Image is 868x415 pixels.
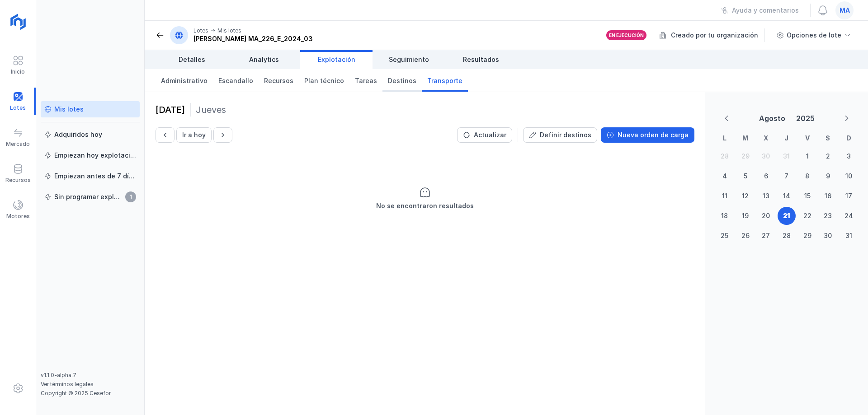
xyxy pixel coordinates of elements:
td: 29 [797,226,818,246]
div: v1.1.0-alpha.7 [41,372,140,379]
div: [DATE] [156,103,185,116]
div: Jueves [196,103,226,116]
img: logoRight.svg [7,10,29,33]
span: V [805,134,810,142]
a: Sin programar explotación1 [41,189,140,205]
span: J [784,134,788,142]
td: 25 [714,226,735,246]
td: 17 [838,186,859,206]
a: Mis lotes [41,101,140,117]
button: Choose Month [755,110,789,126]
td: 31 [776,146,797,166]
div: Mercado [6,140,30,148]
div: 11 [722,191,727,201]
a: Ver términos legales [41,381,94,387]
div: 28 [783,231,791,240]
span: D [846,134,851,142]
a: Seguimiento [373,50,445,69]
div: 15 [804,191,811,201]
div: Empiezan antes de 7 días [54,172,136,181]
td: 28 [714,146,735,166]
div: No se encontraron resultados [376,201,474,210]
td: 11 [714,186,735,206]
td: 29 [735,146,756,166]
td: 2 [818,146,839,166]
a: Explotación [300,50,373,69]
td: 3 [838,146,859,166]
div: 25 [721,231,728,240]
a: Recursos [259,69,299,92]
span: Plan técnico [304,76,344,85]
td: 22 [797,206,818,226]
div: 9 [826,172,830,181]
div: 2 [826,152,830,161]
td: 10 [838,166,859,186]
div: 14 [783,191,790,201]
span: L [723,134,726,142]
span: Escandallo [218,76,253,85]
button: Next Month [838,112,855,125]
td: 31 [838,226,859,246]
div: Recursos [5,177,31,184]
span: X [764,134,768,142]
a: Adquiridos hoy [41,126,140,143]
span: Analytics [249,55,279,64]
a: Tareas [349,69,382,92]
a: Administrativo [156,69,213,92]
span: Administrativo [161,76,208,85]
div: 7 [784,172,788,181]
div: 22 [803,211,811,220]
button: Definir destinos [523,127,597,143]
button: Ir a hoy [176,127,212,143]
td: 30 [818,226,839,246]
div: 30 [824,231,832,240]
span: Explotación [318,55,355,64]
div: 24 [844,211,853,220]
td: 9 [818,166,839,186]
div: Ir a hoy [182,131,206,140]
div: En ejecución [609,32,644,38]
button: Previous Month [718,112,735,125]
div: 8 [805,172,809,181]
div: 21 [783,211,790,220]
span: Tareas [355,76,377,85]
button: Ayuda y comentarios [715,3,805,18]
div: 31 [783,152,790,161]
div: 29 [741,152,750,161]
div: 23 [824,211,832,220]
a: Empiezan antes de 7 días [41,168,140,184]
div: 20 [762,211,770,220]
span: Transporte [427,76,462,85]
div: 30 [762,152,770,161]
td: 16 [818,186,839,206]
td: 7 [776,166,797,186]
div: 6 [764,172,768,181]
span: Recursos [264,76,293,85]
div: Lotes [193,27,208,34]
span: S [826,134,830,142]
td: 6 [755,166,776,186]
div: [PERSON_NAME] MA_226_E_2024_03 [193,34,313,43]
td: 24 [838,206,859,226]
span: M [742,134,748,142]
td: 1 [797,146,818,166]
div: 17 [845,191,852,201]
td: 4 [714,166,735,186]
td: 18 [714,206,735,226]
div: Mis lotes [54,105,84,114]
td: 21 [776,206,797,226]
div: 10 [845,172,852,181]
a: Empiezan hoy explotación [41,147,140,163]
a: Analytics [228,50,300,69]
a: Detalles [156,50,228,69]
td: 23 [818,206,839,226]
span: 1 [125,191,136,202]
div: 12 [742,191,749,201]
button: Nueva orden de carga [601,127,694,143]
a: Destinos [382,69,422,92]
div: 3 [847,152,851,161]
span: Detalles [179,55,205,64]
div: 19 [742,211,749,220]
div: Motores [6,213,30,220]
td: 12 [735,186,756,206]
